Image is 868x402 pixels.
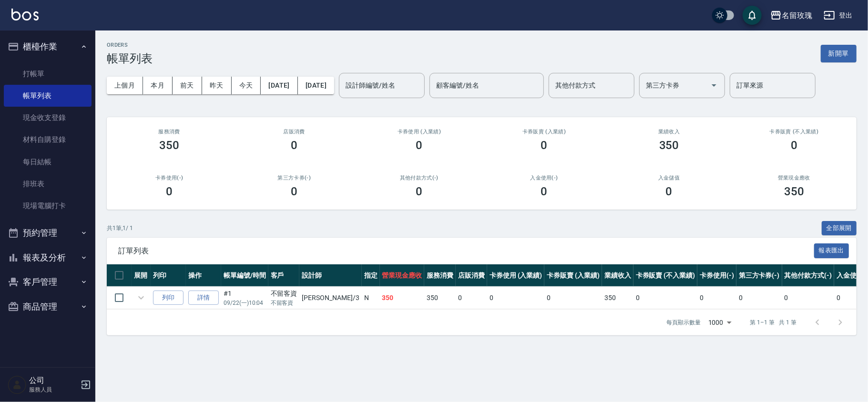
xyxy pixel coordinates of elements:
[268,264,300,287] th: 客戶
[107,224,133,232] p: 共 1 筆, 1 / 1
[107,52,153,65] h3: 帳單列表
[743,6,762,25] button: save
[362,287,380,309] td: N
[368,175,470,181] h2: 其他付款方式(-)
[487,264,545,287] th: 卡券使用 (入業績)
[782,10,812,21] div: 名留玫瑰
[424,264,456,287] th: 服務消費
[666,318,701,327] p: 每頁顯示數量
[784,185,804,198] h3: 350
[633,264,697,287] th: 卡券販賣 (不入業績)
[173,77,202,94] button: 前天
[618,175,720,181] h2: 入金儲值
[118,246,814,256] span: 訂單列表
[186,264,221,287] th: 操作
[487,287,545,309] td: 0
[4,107,92,129] a: 現金收支登錄
[4,294,92,319] button: 商品管理
[151,264,186,287] th: 列印
[544,264,602,287] th: 卡券販賣 (入業績)
[456,264,487,287] th: 店販消費
[821,49,857,58] a: 新開單
[814,243,849,258] button: 報表匯出
[243,129,345,135] h2: 店販消費
[232,77,261,94] button: 今天
[4,195,92,217] a: 現場電腦打卡
[782,264,835,287] th: 其他付款方式(-)
[368,129,470,135] h2: 卡券使用 (入業績)
[362,264,380,287] th: 指定
[706,78,722,93] button: Open
[750,318,797,327] p: 第 1–1 筆 共 1 筆
[4,173,92,195] a: 排班表
[29,376,78,385] h5: 公司
[159,139,179,152] h3: 350
[814,246,849,255] a: 報表匯出
[380,287,425,309] td: 350
[4,85,92,107] a: 帳單列表
[541,185,548,198] h3: 0
[8,375,27,394] img: Person
[29,385,78,394] p: 服務人員
[493,129,595,135] h2: 卡券販賣 (入業績)
[291,139,297,152] h3: 0
[618,129,720,135] h2: 業績收入
[224,299,266,307] p: 09/22 (一) 10:04
[4,63,92,85] a: 打帳單
[4,129,92,151] a: 材料自購登錄
[782,287,835,309] td: 0
[705,310,735,335] div: 1000
[602,264,633,287] th: 業績收入
[659,139,679,152] h3: 350
[299,287,361,309] td: [PERSON_NAME] /3
[298,77,334,94] button: [DATE]
[118,129,220,135] h3: 服務消費
[380,264,425,287] th: 營業現金應收
[456,287,487,309] td: 0
[271,289,297,299] div: 不留客資
[766,6,816,25] button: 名留玫瑰
[243,175,345,181] h2: 第三方卡券(-)
[271,299,297,307] p: 不留客資
[202,77,232,94] button: 昨天
[416,139,422,152] h3: 0
[166,185,173,198] h3: 0
[743,129,845,135] h2: 卡券販賣 (不入業績)
[416,185,422,198] h3: 0
[143,77,173,94] button: 本月
[4,34,92,59] button: 櫃檯作業
[261,77,297,94] button: [DATE]
[602,287,633,309] td: 350
[291,185,297,198] h3: 0
[221,264,268,287] th: 帳單編號/時間
[424,287,456,309] td: 350
[822,221,857,236] button: 全部展開
[4,151,92,173] a: 每日結帳
[791,139,797,152] h3: 0
[736,264,782,287] th: 第三方卡券(-)
[633,287,697,309] td: 0
[493,175,595,181] h2: 入金使用(-)
[697,287,736,309] td: 0
[188,291,219,305] a: 詳情
[743,175,845,181] h2: 營業現金應收
[107,77,143,94] button: 上個月
[821,45,857,62] button: 新開單
[4,221,92,245] button: 預約管理
[544,287,602,309] td: 0
[11,9,39,20] img: Logo
[118,175,220,181] h2: 卡券使用(-)
[153,291,184,305] button: 列印
[736,287,782,309] td: 0
[820,7,857,24] button: 登出
[132,264,151,287] th: 展開
[4,270,92,294] button: 客戶管理
[666,185,673,198] h3: 0
[107,42,153,48] h2: ORDERS
[4,245,92,270] button: 報表及分析
[697,264,736,287] th: 卡券使用(-)
[541,139,548,152] h3: 0
[221,287,268,309] td: #1
[299,264,361,287] th: 設計師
